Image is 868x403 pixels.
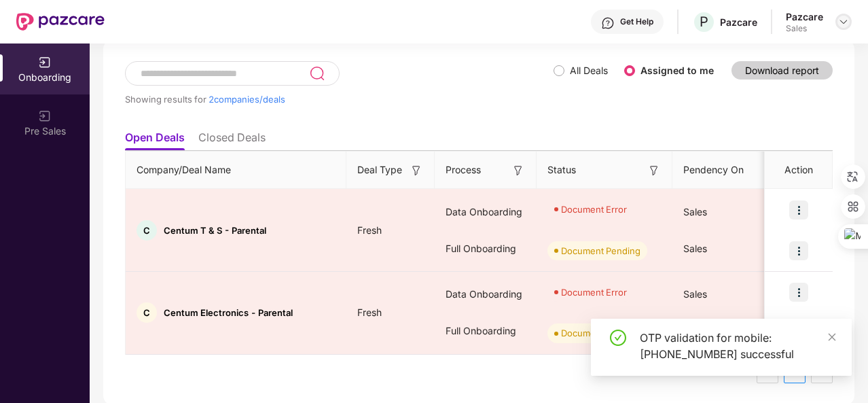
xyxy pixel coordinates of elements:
[570,65,608,76] label: All Deals
[126,152,346,189] th: Company/Deal Name
[561,244,640,258] div: Document Pending
[601,16,615,30] img: svg+xml;base64,PHN2ZyBpZD0iSGVscC0zMngzMiIgeG1sbnM9Imh0dHA6Ly93d3cudzMub3JnLzIwMDAvc3ZnIiB3aWR0aD...
[786,10,823,23] div: Pazcare
[38,56,52,69] img: svg+xml;base64,PHN2ZyB3aWR0aD0iMjAiIGhlaWdodD0iMjAiIHZpZXdCb3g9IjAgMCAyMCAyMCIgZmlsbD0ibm9uZSIgeG...
[786,23,823,34] div: Sales
[346,306,393,318] span: Fresh
[309,65,325,82] img: svg+xml;base64,PHN2ZyB3aWR0aD0iMjQiIGhlaWdodD0iMjUiIHZpZXdCb3g9IjAgMCAyNCAyNSIgZmlsbD0ibm9uZSIgeG...
[683,288,707,300] span: Sales
[789,283,808,302] img: icon
[125,94,554,105] div: Showing results for
[765,152,833,189] th: Action
[209,94,285,105] span: 2 companies/deals
[620,16,653,27] div: Get Help
[435,230,537,267] div: Full Onboarding
[789,241,808,260] img: icon
[647,164,661,177] img: svg+xml;base64,PHN2ZyB3aWR0aD0iMTYiIGhlaWdodD0iMTYiIHZpZXdCb3g9IjAgMCAxNiAxNiIgZmlsbD0ibm9uZSIgeG...
[731,61,833,80] button: Download report
[357,162,402,177] span: Deal Type
[700,14,708,30] span: P
[561,326,640,340] div: Document Pending
[125,130,185,150] li: Open Deals
[435,313,537,349] div: Full Onboarding
[164,307,293,318] span: Centum Electronics - Parental
[561,203,627,216] div: Document Error
[610,330,626,346] span: check-circle
[346,224,393,236] span: Fresh
[789,200,808,220] img: icon
[511,164,525,177] img: svg+xml;base64,PHN2ZyB3aWR0aD0iMTYiIGhlaWdodD0iMTYiIHZpZXdCb3g9IjAgMCAxNiAxNiIgZmlsbD0ibm9uZSIgeG...
[435,276,537,313] div: Data Onboarding
[16,13,105,31] img: New Pazcare Logo
[137,220,157,241] div: C
[137,302,157,323] div: C
[827,332,837,342] span: close
[38,109,52,123] img: svg+xml;base64,PHN2ZyB3aWR0aD0iMjAiIGhlaWdodD0iMjAiIHZpZXdCb3g9IjAgMCAyMCAyMCIgZmlsbD0ibm9uZSIgeG...
[547,162,576,177] span: Status
[435,194,537,230] div: Data Onboarding
[561,285,627,299] div: Document Error
[640,65,714,76] label: Assigned to me
[410,164,423,177] img: svg+xml;base64,PHN2ZyB3aWR0aD0iMTYiIGhlaWdodD0iMTYiIHZpZXdCb3g9IjAgMCAxNiAxNiIgZmlsbD0ibm9uZSIgeG...
[198,130,266,150] li: Closed Deals
[720,16,757,29] div: Pazcare
[838,16,849,27] img: svg+xml;base64,PHN2ZyBpZD0iRHJvcGRvd24tMzJ4MzIiIHhtbG5zPSJodHRwOi8vd3d3LnczLm9yZy8yMDAwL3N2ZyIgd2...
[640,330,835,362] div: OTP validation for mobile: [PHONE_NUMBER] successful
[683,243,707,254] span: Sales
[683,162,744,177] span: Pendency On
[164,225,266,236] span: Centum T & S - Parental
[683,206,707,217] span: Sales
[446,162,481,177] span: Process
